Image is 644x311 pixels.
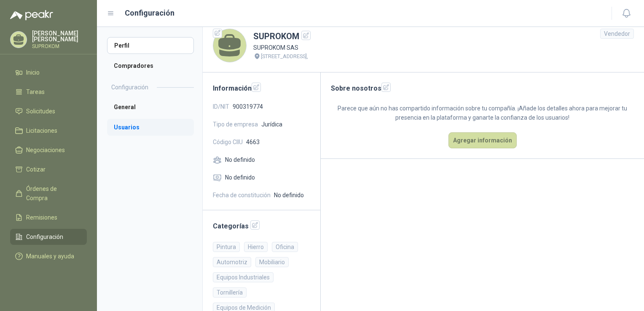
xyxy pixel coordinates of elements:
span: No definido [225,173,255,182]
a: Tareas [10,84,87,100]
a: Negociaciones [10,142,87,158]
span: Solicitudes [26,107,55,116]
span: Tipo de empresa [213,120,258,129]
h1: Configuración [125,7,174,19]
img: Logo peakr [10,10,53,20]
div: Automotriz [213,257,251,267]
a: Configuración [10,229,87,245]
span: Remisiones [26,213,57,222]
a: Solicitudes [10,103,87,119]
div: Mobiliario [255,257,289,267]
p: [STREET_ADDRESS], [261,52,308,61]
h2: Configuración [111,83,148,92]
button: Agregar información [448,132,517,148]
span: Configuración [26,232,63,241]
a: Inicio [10,64,87,80]
a: General [107,99,194,115]
a: Remisiones [10,209,87,225]
a: Órdenes de Compra [10,181,87,206]
a: Usuarios [107,119,194,136]
span: Licitaciones [26,126,57,135]
a: Licitaciones [10,123,87,139]
h2: Sobre nosotros [331,83,634,94]
span: Fecha de constitución [213,190,271,200]
span: No definido [225,155,255,164]
span: Código CIIU [213,137,243,147]
span: 900319774 [233,102,263,111]
span: Jurídica [261,120,282,129]
h2: Información [213,83,310,94]
span: Inicio [26,68,40,77]
span: ID/NIT [213,102,229,111]
div: Pintura [213,242,240,252]
a: Compradores [107,57,194,74]
p: [PERSON_NAME] [PERSON_NAME] [32,30,87,42]
span: Órdenes de Compra [26,184,79,203]
p: SUPROKOM [32,44,87,49]
span: No definido [274,190,304,200]
span: Manuales y ayuda [26,252,74,261]
span: Tareas [26,87,45,97]
p: Parece que aún no has compartido información sobre tu compañía. ¡Añade los detalles ahora para me... [331,104,634,122]
h1: SUPROKOM [253,30,311,43]
div: Vendedor [600,29,634,39]
div: Tornillería [213,287,247,298]
span: Cotizar [26,165,46,174]
div: Hierro [244,242,268,252]
div: Equipos Industriales [213,272,274,282]
a: Perfil [107,37,194,54]
h2: Categorías [213,220,310,231]
a: Manuales y ayuda [10,248,87,264]
div: Oficina [272,242,298,252]
span: 4663 [246,137,260,147]
span: Negociaciones [26,145,65,155]
a: Cotizar [10,161,87,177]
p: SUPROKOM SAS [253,43,311,52]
